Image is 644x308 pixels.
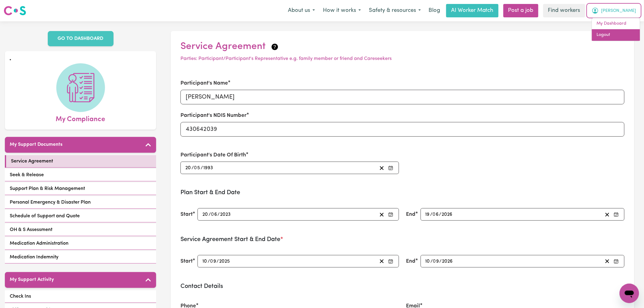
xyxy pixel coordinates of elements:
[210,259,213,264] span: 0
[592,18,640,41] div: My Account
[601,8,636,14] span: [PERSON_NAME]
[201,165,203,171] span: /
[431,259,433,264] span: /
[10,240,68,247] span: Medication Administration
[588,4,640,17] button: My Account
[439,212,442,217] span: /
[217,212,220,217] span: /
[5,183,156,195] a: Support Plan & Risk Management
[10,185,85,192] span: Support Plan & Risk Management
[543,4,585,17] a: Find workers
[194,164,201,172] input: --
[5,237,156,250] a: Medication Administration
[592,29,640,41] a: Logout
[439,259,442,264] span: /
[208,212,211,217] span: /
[180,41,625,52] h2: Service Agreement
[203,164,213,172] input: ----
[4,4,26,18] a: Careseekers logo
[10,212,80,220] span: Schedule of Support and Quote
[180,236,625,243] h3: Service Agreement Start & End Date
[5,196,156,209] a: Personal Emergency & Disaster Plan
[194,166,197,170] span: 0
[406,257,416,265] label: End
[202,257,208,265] input: --
[425,211,430,219] input: --
[180,151,246,159] label: Participant's Date Of Birth
[10,171,44,179] span: Seek & Release
[180,189,625,196] h3: Plan Start & End Date
[5,210,156,222] a: Schedule of Support and Quote
[503,4,538,17] a: Post a job
[180,211,193,219] label: Start
[5,224,156,236] a: OH & S Assessment
[442,257,453,265] input: ----
[180,79,228,87] label: Participant's Name
[208,259,210,264] span: /
[10,293,31,300] span: Check Ins
[216,259,219,264] span: /
[433,211,439,219] input: --
[442,211,453,219] input: ----
[365,4,425,17] button: Safety & resources
[425,4,444,17] a: Blog
[219,257,230,265] input: ----
[202,211,208,219] input: --
[433,259,436,264] span: 0
[5,155,156,168] a: Service Agreement
[10,63,151,125] a: My Compliance
[10,226,52,233] span: OH & S Assessment
[10,277,54,283] h5: My Support Activity
[11,158,53,165] span: Service Agreement
[446,4,499,17] a: AI Worker Match
[220,211,231,219] input: ----
[5,272,156,288] button: My Support Activity
[48,31,114,46] a: GO TO DASHBOARD
[191,165,194,171] span: /
[5,251,156,264] a: Medication Indemnity
[180,282,625,290] h3: Contact Details
[430,212,433,217] span: /
[10,142,62,148] h5: My Support Documents
[592,18,640,30] a: My Dashboard
[425,257,431,265] input: --
[284,4,319,17] button: About us
[185,164,191,172] input: --
[180,257,193,265] label: Start
[180,112,247,120] label: Participant's NDIS Number
[5,137,156,153] button: My Support Documents
[5,169,156,181] a: Seek & Release
[56,112,105,125] span: My Compliance
[210,257,216,265] input: --
[4,5,26,16] img: Careseekers logo
[433,257,439,265] input: --
[319,4,365,17] button: How it works
[406,211,416,219] label: End
[620,284,639,303] iframe: Button to launch messaging window
[211,211,217,219] input: --
[5,290,156,303] a: Check Ins
[211,212,214,217] span: 0
[10,199,91,206] span: Personal Emergency & Disaster Plan
[180,55,625,62] p: Parties: Participant/Participant's Representative e.g. family member or friend and Careseekers
[433,212,436,217] span: 0
[10,254,58,261] span: Medication Indemnity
